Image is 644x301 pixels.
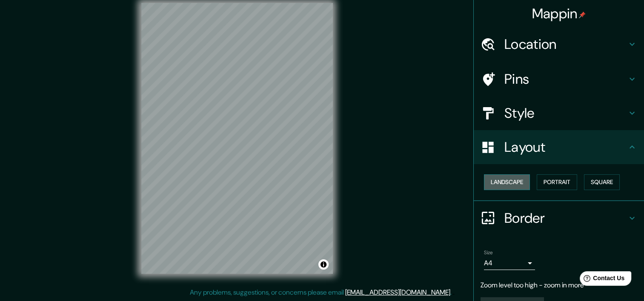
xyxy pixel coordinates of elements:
canvas: Map [141,3,333,274]
h4: Location [504,36,627,53]
div: Location [474,27,644,61]
p: Any problems, suggestions, or concerns please email . [190,287,452,298]
label: Size [484,249,493,256]
button: Square [584,174,620,190]
div: . [452,287,453,298]
h4: Style [504,105,627,122]
button: Toggle attribution [318,259,329,270]
h4: Mappin [532,5,586,22]
div: A4 [484,256,535,270]
p: Zoom level too high - zoom in more [481,280,637,290]
iframe: Help widget launcher [568,268,635,292]
button: Landscape [484,174,530,190]
div: Style [474,96,644,130]
h4: Border [504,210,627,227]
div: Border [474,201,644,235]
h4: Pins [504,71,627,88]
div: Pins [474,62,644,96]
div: Layout [474,130,644,164]
button: Portrait [537,174,577,190]
div: . [453,287,455,298]
h4: Layout [504,139,627,156]
a: [EMAIL_ADDRESS][DOMAIN_NAME] [345,288,450,297]
img: pin-icon.png [579,11,586,18]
